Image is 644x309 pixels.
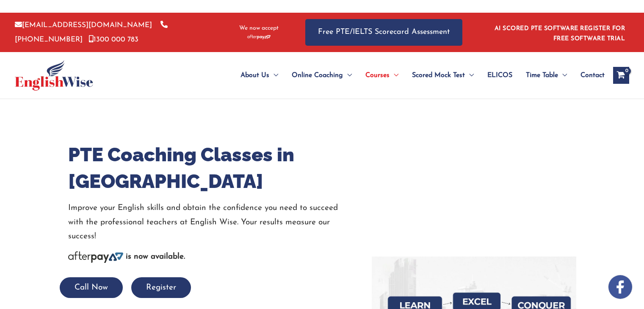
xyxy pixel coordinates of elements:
span: Contact [580,61,605,90]
img: Afterpay-Logo [247,35,271,39]
a: CoursesMenu Toggle [359,61,405,90]
button: Register [131,277,191,298]
a: [EMAIL_ADDRESS][DOMAIN_NAME] [15,22,152,29]
span: Menu Toggle [558,61,567,90]
b: is now available. [126,253,185,261]
img: Afterpay-Logo [68,251,123,263]
nav: Site Navigation: Main Menu [220,61,605,90]
span: About Us [240,61,269,90]
span: Courses [365,61,390,90]
img: white-facebook.png [608,275,632,299]
a: Scored Mock TestMenu Toggle [405,61,481,90]
a: View Shopping Cart, empty [613,67,629,84]
a: Time TableMenu Toggle [519,61,574,90]
a: Free PTE/IELTS Scorecard Assessment [305,19,462,46]
span: Time Table [526,61,558,90]
a: Call Now [60,284,123,292]
span: Menu Toggle [343,61,352,90]
a: ELICOS [481,61,519,90]
a: Contact [574,61,605,90]
span: We now accept [239,24,279,33]
span: ELICOS [487,61,512,90]
img: cropped-ew-logo [15,60,93,91]
a: [PHONE_NUMBER] [15,22,168,43]
span: Menu Toggle [390,61,398,90]
p: Improve your English skills and obtain the confidence you need to succeed with the professional t... [68,201,359,243]
a: Register [131,284,191,292]
a: 1300 000 783 [89,36,138,43]
span: Online Coaching [292,61,343,90]
button: Call Now [60,277,123,298]
aside: Header Widget 1 [489,19,629,46]
a: AI SCORED PTE SOFTWARE REGISTER FOR FREE SOFTWARE TRIAL [495,25,625,42]
span: Menu Toggle [269,61,278,90]
h1: PTE Coaching Classes in [GEOGRAPHIC_DATA] [68,141,359,195]
span: Scored Mock Test [412,61,465,90]
a: Online CoachingMenu Toggle [285,61,359,90]
span: Menu Toggle [465,61,474,90]
a: About UsMenu Toggle [234,61,285,90]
